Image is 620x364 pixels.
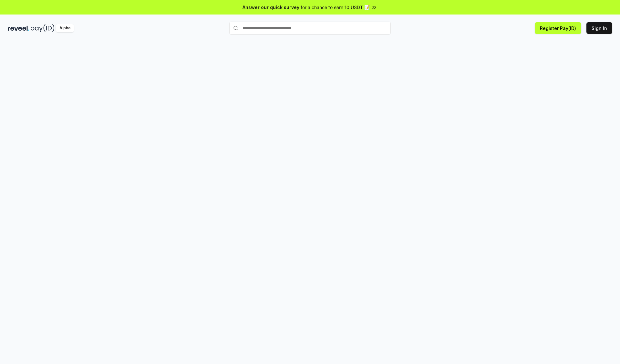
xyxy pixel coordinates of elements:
span: Answer our quick survey [243,4,299,11]
img: reveel_dark [8,24,29,32]
span: for a chance to earn 10 USDT 📝 [301,4,370,11]
button: Register Pay(ID) [535,22,581,34]
div: Alpha [56,24,74,32]
button: Sign In [586,22,612,34]
img: pay_id [31,24,55,32]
